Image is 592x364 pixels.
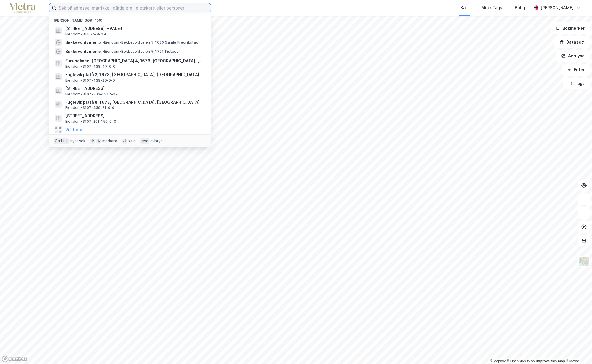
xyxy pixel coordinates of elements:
button: Analyse [556,50,590,62]
span: Eiendom • 3107-439-20-0-0 [65,78,115,83]
div: Bolig [515,4,525,11]
button: Datasett [554,36,590,48]
button: Bokmerker [551,22,590,34]
span: Eiendom • Bekkevoldveien 5, 1630 Gamle Fredrikstad [102,40,198,45]
div: [PERSON_NAME] [541,4,574,11]
button: Tags [563,78,590,89]
span: Eiendom • 3110-5-8-0-0 [65,32,107,37]
div: Kart [461,4,469,11]
img: Z [578,256,589,267]
div: markere [102,139,117,143]
span: • [102,49,104,54]
div: nytt søk [70,139,86,143]
span: [STREET_ADDRESS] [65,85,204,92]
a: Improve this map [536,359,565,363]
span: Eiendom • 3107-439-21-0-0 [65,105,115,110]
span: Eiendom • 3107-201-150-0-0 [65,119,116,124]
span: Eiendom • Bekkevoldveien 5, 1791 Tistedal [102,49,180,54]
div: avbryt [150,139,162,143]
a: Mapbox homepage [2,356,27,362]
span: • [102,40,104,44]
button: Vis flere [65,126,82,133]
div: Mine Tags [481,4,502,11]
button: Filter [562,64,590,76]
div: Ctrl + k [54,138,69,144]
div: Kontrollprogram for chat [563,336,592,364]
span: Bekkevoldveien 5 [65,39,101,46]
span: Fuglevik platå 2, 1673, [GEOGRAPHIC_DATA], [GEOGRAPHIC_DATA] [65,71,204,78]
span: Eiendom • 3107-303-1547-0-0 [65,92,120,97]
span: [STREET_ADDRESS], HVALER [65,25,204,32]
div: [PERSON_NAME] søk (100) [49,14,211,24]
img: metra-logo.256734c3b2bbffee19d4.png [9,3,35,13]
div: velg [128,139,136,143]
span: Eiendom • 3107-438-47-0-0 [65,64,116,69]
div: esc [140,138,149,144]
span: Bekkevoldveien 5 [65,48,101,55]
a: Mapbox [490,359,506,363]
iframe: Chat Widget [563,336,592,364]
span: Furuholmen-[GEOGRAPHIC_DATA] 4, 1676, [GEOGRAPHIC_DATA], [GEOGRAPHIC_DATA] [65,57,204,64]
span: Fuglevik platå 8, 1673, [GEOGRAPHIC_DATA], [GEOGRAPHIC_DATA] [65,99,204,106]
input: Søk på adresse, matrikkel, gårdeiere, leietakere eller personer [56,3,211,12]
span: [STREET_ADDRESS] [65,112,204,119]
a: OpenStreetMap [507,359,535,363]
